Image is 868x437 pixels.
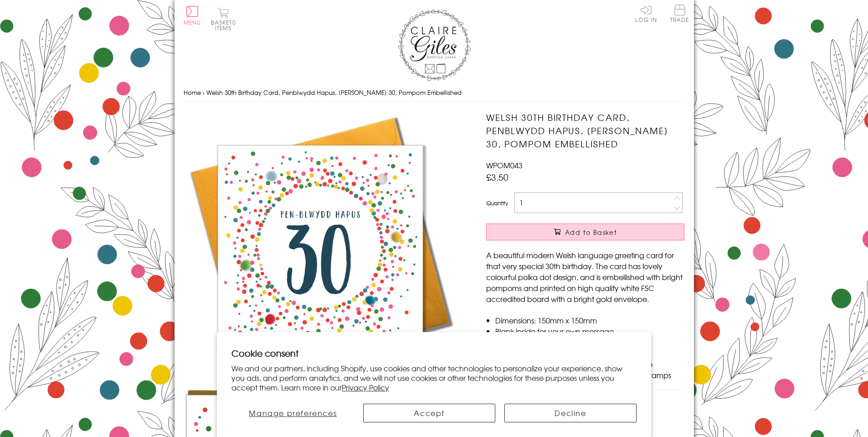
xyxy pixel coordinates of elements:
[635,5,657,22] a: Log In
[231,347,637,359] h2: Cookie consent
[363,404,495,422] button: Accept
[215,18,236,32] span: 0 items
[504,404,637,422] button: Decline
[249,407,337,418] span: Manage preferences
[184,18,201,26] span: Menu
[495,315,684,326] li: Dimensions: 150mm x 150mm
[203,88,205,97] span: ›
[231,364,637,392] p: We and our partners, including Shopify, use cookies and other technologies to personalize your ex...
[486,224,684,240] button: Add to Basket
[486,160,523,171] span: WPOM043
[670,5,689,24] a: Trade
[231,404,354,422] button: Manage preferences
[206,88,462,97] span: Welsh 30th Birthday Card, Penblwydd Hapus, [PERSON_NAME] 30, Pompom Embellished
[486,111,684,150] h1: Welsh 30th Birthday Card, Penblwydd Hapus, [PERSON_NAME] 30, Pompom Embellished
[565,228,617,237] span: Add to Basket
[486,171,508,183] span: £3.50
[184,6,201,25] button: Menu
[398,9,471,81] img: Claire Giles Greetings Cards
[486,250,684,304] p: A beautiful modern Welsh language greeting card for that very special 30th birthday. The card has...
[184,111,457,385] img: Welsh 30th Birthday Card, Penblwydd Hapus, Dotty 30, Pompom Embellished
[342,382,389,393] a: Privacy Policy
[486,199,508,207] label: Quantity
[211,7,236,31] button: Basket0 items
[495,326,684,337] li: Blank inside for your own message
[184,88,201,97] a: Home
[184,83,685,102] nav: breadcrumbs
[670,5,689,22] span: Trade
